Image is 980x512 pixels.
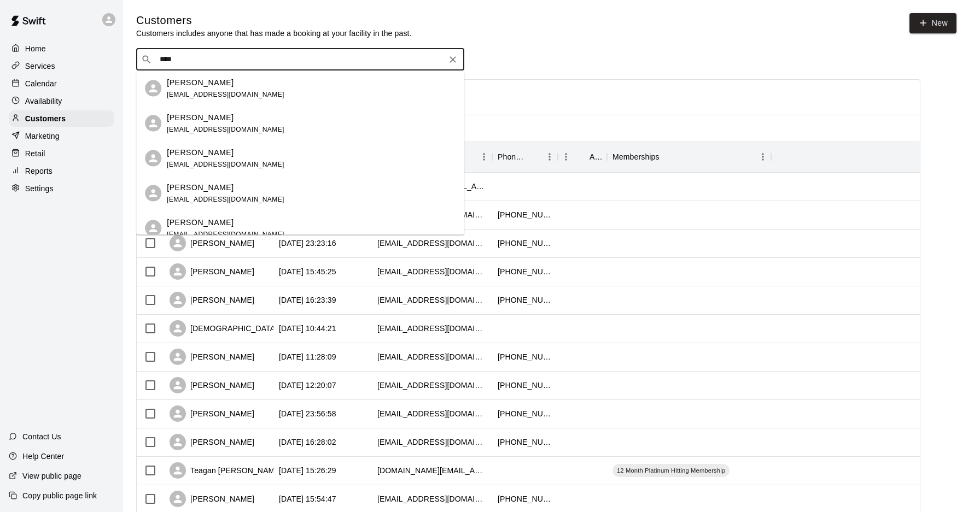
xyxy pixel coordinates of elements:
[498,238,552,249] div: +16105054755
[279,437,336,448] div: 2025-09-06 16:28:02
[22,490,97,501] p: Copy public page link
[25,113,66,124] p: Customers
[279,493,336,504] div: 2025-08-30 15:54:47
[612,466,730,475] span: 12 Month Platinum Hitting Membership
[279,351,336,362] div: 2025-09-08 11:28:09
[9,110,114,127] a: Customers
[498,408,552,419] div: +12024091089
[279,323,336,334] div: 2025-09-13 10:44:21
[25,43,46,54] p: Home
[170,491,254,507] div: [PERSON_NAME]
[498,209,552,220] div: +17036275449
[279,238,336,249] div: 2025-09-15 23:23:16
[136,13,412,28] h5: Customers
[612,464,730,477] div: 12 Month Platinum Hitting Membership
[377,408,487,419] div: patriciajconlan@gmail.com
[170,377,254,393] div: [PERSON_NAME]
[558,149,574,165] button: Menu
[25,61,55,72] p: Services
[541,149,558,165] button: Menu
[9,93,114,109] a: Availability
[167,230,284,238] span: [EMAIL_ADDRESS][DOMAIN_NAME]
[167,195,284,203] span: [EMAIL_ADDRESS][DOMAIN_NAME]
[167,125,284,133] span: [EMAIL_ADDRESS][DOMAIN_NAME]
[167,216,234,228] p: [PERSON_NAME]
[9,163,114,179] a: Reports
[167,111,234,123] p: [PERSON_NAME]
[9,145,114,162] a: Retail
[145,185,161,202] div: Keisha Strand
[377,351,487,362] div: lpena505b@gmail.com
[25,78,57,89] p: Calendar
[498,142,526,172] div: Phone Number
[170,349,254,365] div: [PERSON_NAME]
[377,465,487,476] div: teagan.baseball@gmail.com
[755,149,771,165] button: Menu
[590,142,602,172] div: Age
[498,266,552,277] div: +12024309784
[25,166,52,176] p: Reports
[9,40,114,57] a: Home
[9,58,114,74] a: Services
[377,238,487,249] div: larajoy@gmail.com
[612,142,660,172] div: Memberships
[22,451,64,462] p: Help Center
[279,465,336,476] div: 2025-09-05 15:26:29
[498,295,552,305] div: +19545593688
[377,323,487,334] div: kristenleigh33@hotmail.com
[279,380,336,391] div: 2025-09-07 12:20:07
[167,90,284,98] span: [EMAIL_ADDRESS][DOMAIN_NAME]
[145,115,161,132] div: Casey Shartzer
[170,263,254,280] div: [PERSON_NAME]
[145,220,161,237] div: Noah Sharieff
[574,149,590,164] button: Sort
[498,437,552,448] div: +17035978797
[498,351,552,362] div: +17032167719
[22,431,61,442] p: Contact Us
[170,235,254,251] div: [PERSON_NAME]
[145,150,161,167] div: Sandeep Sharma
[25,96,62,107] p: Availability
[377,295,487,305] div: tap316@gmail.com
[660,149,675,164] button: Sort
[167,146,234,158] p: [PERSON_NAME]
[170,405,254,422] div: [PERSON_NAME]
[445,52,460,67] button: Clear
[170,320,341,337] div: [DEMOGRAPHIC_DATA][PERSON_NAME]
[25,131,60,142] p: Marketing
[476,149,492,165] button: Menu
[279,266,336,277] div: 2025-09-15 15:45:25
[22,470,81,481] p: View public page
[136,49,464,70] div: Search customers by name or email
[279,295,336,305] div: 2025-09-14 16:23:39
[170,462,282,479] div: Teagan [PERSON_NAME]
[9,180,114,197] a: Settings
[498,380,552,391] div: +12283574936
[136,28,412,39] p: Customers includes anyone that has made a booking at your facility in the past.
[558,142,607,172] div: Age
[167,76,234,88] p: [PERSON_NAME]
[167,181,234,193] p: [PERSON_NAME]
[25,148,45,159] p: Retail
[377,266,487,277] div: peterbryce2@gmail.com
[9,75,114,92] a: Calendar
[498,493,552,504] div: +15716629177
[607,142,771,172] div: Memberships
[377,380,487,391] div: aprmartin17@gmail.com
[377,493,487,504] div: barry_smith1@msn.com
[909,13,956,33] a: New
[526,149,541,164] button: Sort
[25,183,54,194] p: Settings
[372,142,492,172] div: Email
[9,128,114,144] a: Marketing
[377,437,487,448] div: dlevenberry@hotmail.com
